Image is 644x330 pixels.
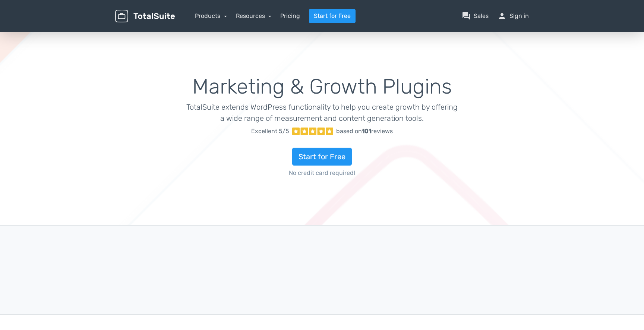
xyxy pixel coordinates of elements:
a: Products [195,12,227,19]
span: No credit card required! [186,169,458,177]
a: Start for Free [292,148,352,166]
a: Resources [236,12,272,19]
div: based on reviews [336,127,393,136]
a: Pricing [280,12,300,21]
a: Start for Free [309,9,356,23]
h1: Marketing & Growth Plugins [186,75,458,98]
p: TotalSuite extends WordPress functionality to help you create growth by offering a wide range of ... [186,101,458,124]
span: question_answer [462,12,471,21]
a: personSign in [498,12,529,21]
a: Excellent 5/5 based on101reviews [186,124,458,139]
span: Excellent 5/5 [251,127,289,136]
strong: 101 [362,128,371,135]
img: TotalSuite for WordPress [115,10,175,23]
a: question_answerSales [462,12,489,21]
span: person [498,12,506,21]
